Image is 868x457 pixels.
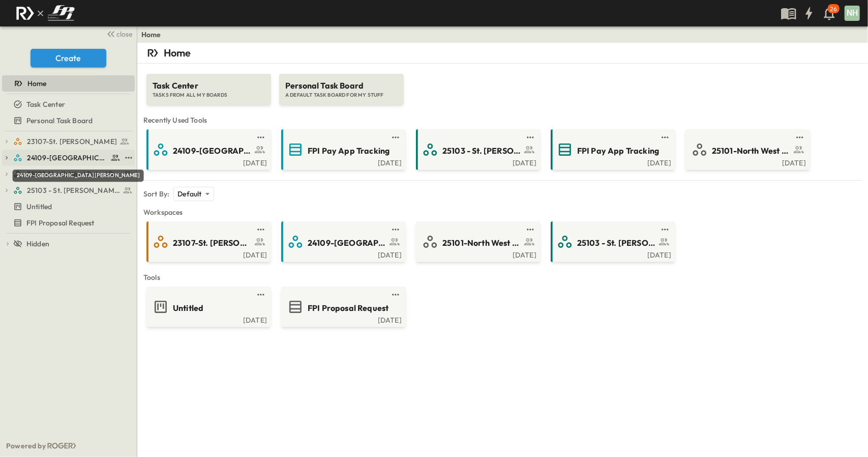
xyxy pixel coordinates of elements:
[153,80,265,92] span: Task Center
[173,145,252,157] span: 24109-[GEOGRAPHIC_DATA][PERSON_NAME]
[553,234,671,250] a: 25103 - St. [PERSON_NAME] Phase 2
[173,187,214,201] div: Default
[390,131,402,144] button: test
[418,141,536,158] a: 25103 - St. [PERSON_NAME] Phase 2
[13,183,133,197] a: 25103 - St. [PERSON_NAME] Phase 2
[845,6,860,21] div: NH
[177,189,201,199] p: Default
[255,131,267,144] button: test
[418,234,536,250] a: 25101-North West Patrol Division
[2,166,135,182] div: 25101-North West Patrol Divisiontest
[830,5,837,13] p: 26
[390,289,402,301] button: test
[687,141,806,158] a: 25101-North West Patrol Division
[283,234,402,250] a: 24109-[GEOGRAPHIC_DATA][PERSON_NAME]
[308,302,388,314] span: FPI Proposal Request
[2,97,133,111] a: Task Center
[148,250,267,258] a: [DATE]
[553,158,671,166] a: [DATE]
[255,223,267,236] button: test
[2,198,135,215] div: Untitledtest
[148,141,267,158] a: 24109-[GEOGRAPHIC_DATA][PERSON_NAME]
[283,141,402,158] a: FPI Pay App Tracking
[712,145,791,157] span: 25101-North West Patrol Division
[145,64,272,105] a: Task CenterTASKS FROM ALL MY BOARDS
[844,5,861,22] button: NH
[2,112,135,129] div: Personal Task Boardtest
[524,131,536,144] button: test
[577,237,656,249] span: 25103 - St. [PERSON_NAME] Phase 2
[285,80,398,92] span: Personal Task Board
[143,115,862,125] span: Recently Used Tools
[418,158,536,166] a: [DATE]
[659,131,671,144] button: test
[2,150,135,166] div: 24109-St. Teresa of Calcutta Parish Halltest
[153,92,265,99] span: TASKS FROM ALL MY BOARDS
[26,202,52,212] span: Untitled
[659,223,671,236] button: test
[12,3,78,24] img: c8d7d1ed905e502e8f77bf7063faec64e13b34fdb1f2bdd94b0e311fc34f8000.png
[148,158,267,166] a: [DATE]
[27,185,120,195] span: 25103 - St. [PERSON_NAME] Phase 2
[2,76,133,91] a: Home
[255,289,267,301] button: test
[687,158,806,166] a: [DATE]
[143,189,169,199] p: Sort By:
[2,199,133,214] a: Untitled
[26,116,93,126] span: Personal Task Board
[278,64,405,105] a: Personal Task BoardA DEFAULT TASK BOARD FOR MY STUFF
[164,46,191,60] p: Home
[173,237,252,249] span: 23107-St. [PERSON_NAME]
[143,272,862,282] span: Tools
[13,151,121,165] a: 24109-St. Teresa of Calcutta Parish Hall
[283,315,402,323] a: [DATE]
[308,145,390,157] span: FPI Pay App Tracking
[27,78,47,89] span: Home
[148,315,267,323] a: [DATE]
[148,234,267,250] a: 23107-St. [PERSON_NAME]
[442,237,521,249] span: 25101-North West Patrol Division
[2,133,135,150] div: 23107-St. [PERSON_NAME]test
[2,216,133,230] a: FPI Proposal Request
[143,207,862,217] span: Workspaces
[141,30,161,40] a: Home
[577,145,659,157] span: FPI Pay App Tracking
[173,302,203,314] span: Untitled
[283,158,402,166] a: [DATE]
[102,26,135,41] button: close
[418,250,536,258] a: [DATE]
[26,99,65,109] span: Task Center
[13,134,133,149] a: 23107-St. [PERSON_NAME]
[553,141,671,158] a: FPI Pay App Tracking
[285,92,398,99] span: A DEFAULT TASK BOARD FOR MY STUFF
[794,131,806,144] button: test
[2,215,135,231] div: FPI Proposal Requesttest
[27,153,108,163] span: 24109-St. Teresa of Calcutta Parish Hall
[2,182,135,198] div: 25103 - St. [PERSON_NAME] Phase 2test
[2,113,133,128] a: Personal Task Board
[308,237,386,249] span: 24109-[GEOGRAPHIC_DATA][PERSON_NAME]
[27,136,117,147] span: 23107-St. [PERSON_NAME]
[390,223,402,236] button: test
[148,299,267,315] a: Untitled
[26,218,94,228] span: FPI Proposal Request
[442,145,521,157] span: 25103 - St. [PERSON_NAME] Phase 2
[283,250,402,258] a: [DATE]
[283,299,402,315] a: FPI Proposal Request
[524,223,536,236] button: test
[31,49,106,67] button: Create
[117,29,133,39] span: close
[123,152,135,164] button: test
[553,250,671,258] a: [DATE]
[26,239,49,249] span: Hidden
